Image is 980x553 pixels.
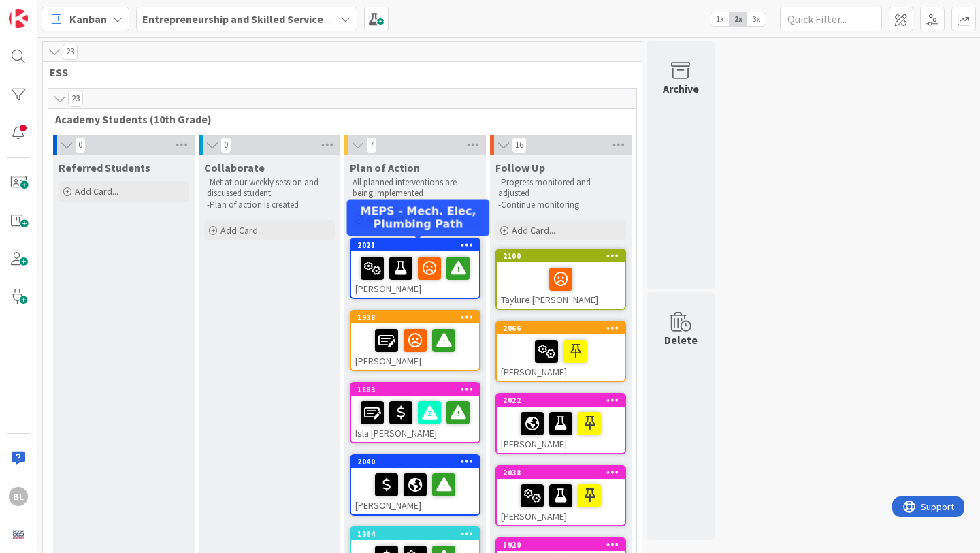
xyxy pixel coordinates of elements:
[350,238,480,299] a: 2021[PERSON_NAME]
[497,394,625,453] div: 2022[PERSON_NAME]
[663,80,699,97] div: Archive
[29,2,62,18] span: Support
[729,12,747,26] span: 2x
[351,311,479,370] div: 1938[PERSON_NAME]
[220,224,264,236] span: Add Card...
[142,12,475,26] b: Entrepreneurship and Skilled Services Interventions - [DATE]-[DATE]
[351,311,479,323] div: 1938
[59,161,150,174] span: Referred Students
[497,334,625,381] div: [PERSON_NAME]
[351,456,479,514] div: 2040[PERSON_NAME]
[350,310,480,371] a: 1938[PERSON_NAME]
[512,137,527,153] span: 16
[351,383,479,442] div: 1883Isla [PERSON_NAME]
[503,468,625,477] div: 2038
[351,396,479,442] div: Isla [PERSON_NAME]
[357,240,479,250] div: 2021
[664,332,698,348] div: Delete
[357,385,479,394] div: 1883
[497,479,625,525] div: [PERSON_NAME]
[498,177,623,200] p: -Progress monitored and adjusted
[497,539,625,551] div: 1920
[503,396,625,405] div: 2022
[351,383,479,396] div: 1883
[63,44,78,60] span: 23
[503,251,625,261] div: 2100
[497,322,625,381] div: 2066[PERSON_NAME]
[204,161,265,174] span: Collaborate
[357,529,479,539] div: 1964
[207,177,332,200] p: -Met at our weekly session and discussed student
[497,250,625,309] div: 2100Taylure [PERSON_NAME]
[351,251,479,298] div: [PERSON_NAME]
[351,239,479,251] div: 2021
[780,7,882,31] input: Quick Filter...
[366,137,377,153] span: 7
[351,323,479,370] div: [PERSON_NAME]
[497,262,625,309] div: Taylure [PERSON_NAME]
[9,9,28,28] img: Visit kanbanzone.com
[497,394,625,407] div: 2022
[495,393,626,454] a: 2022[PERSON_NAME]
[747,12,766,26] span: 3x
[497,250,625,262] div: 2100
[353,177,478,200] p: All planned interventions are being implemented
[351,239,479,298] div: 2021[PERSON_NAME]
[497,407,625,453] div: [PERSON_NAME]
[50,65,625,79] span: ESS
[207,200,332,210] p: -Plan of action is created
[495,161,545,174] span: Follow Up
[351,468,479,514] div: [PERSON_NAME]
[9,487,28,506] div: BL
[503,323,625,333] div: 2066
[495,465,626,526] a: 2038[PERSON_NAME]
[495,249,626,310] a: 2100Taylure [PERSON_NAME]
[68,91,83,107] span: 23
[351,456,479,468] div: 2040
[357,457,479,467] div: 2040
[220,137,231,153] span: 0
[710,12,729,26] span: 1x
[350,454,480,516] a: 2040[PERSON_NAME]
[75,137,86,153] span: 0
[497,467,625,525] div: 2038[PERSON_NAME]
[55,112,619,126] span: Academy Students (10th Grade)
[69,11,107,27] span: Kanban
[353,204,485,230] h5: MEPS - Mech. Elec, Plumbing Path
[512,224,555,236] span: Add Card...
[350,161,420,174] span: Plan of Action
[497,322,625,334] div: 2066
[351,528,479,540] div: 1964
[350,382,480,443] a: 1883Isla [PERSON_NAME]
[497,467,625,479] div: 2038
[75,185,118,197] span: Add Card...
[498,200,623,210] p: -Continue monitoring
[495,321,626,382] a: 2066[PERSON_NAME]
[503,540,625,550] div: 1920
[357,313,479,322] div: 1938
[9,525,28,544] img: avatar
